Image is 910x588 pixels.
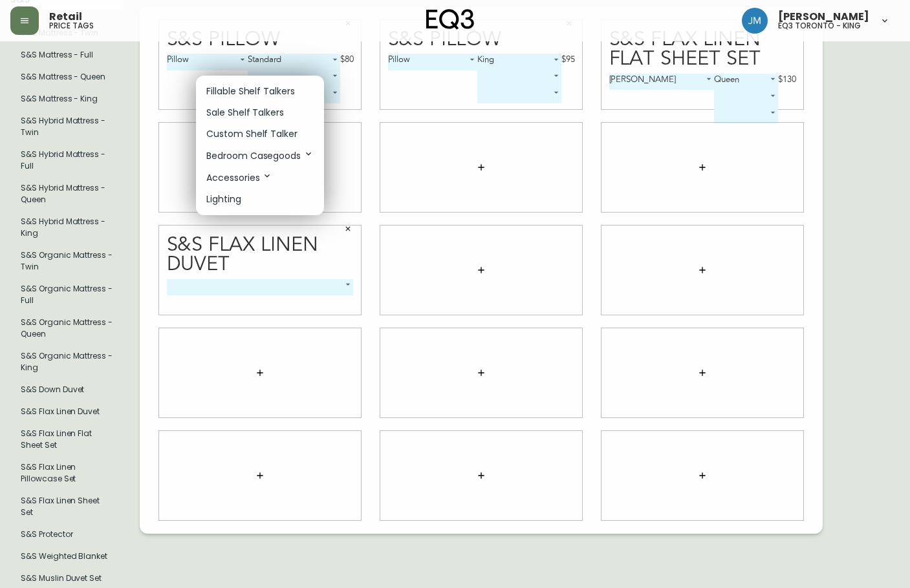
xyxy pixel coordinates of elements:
p: Bedroom Casegoods [206,149,314,163]
p: Lighting [206,193,241,206]
p: Fillable Shelf Talkers [206,85,295,98]
p: Accessories [206,171,272,185]
p: Sale Shelf Talkers [206,106,284,120]
p: Custom Shelf Talker [206,127,298,141]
